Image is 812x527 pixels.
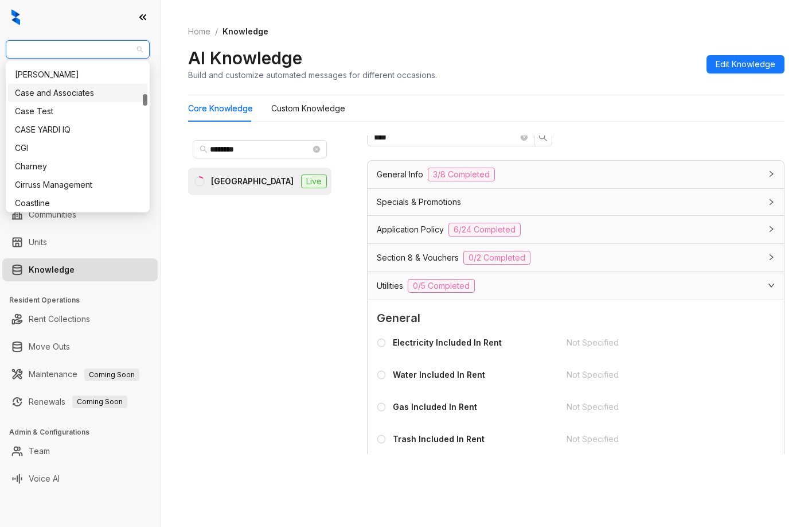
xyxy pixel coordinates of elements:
li: Communities [2,203,158,226]
div: Section 8 & Vouchers0/2 Completed [368,244,784,272]
div: General Info3/8 Completed [368,161,784,188]
div: CGI [15,142,140,154]
div: Charney [15,160,140,173]
div: Case Test [15,105,140,118]
li: Maintenance [2,363,158,386]
a: Home [186,25,213,38]
div: CASE YARDI IQ [15,123,140,136]
div: Not Specified [567,336,743,349]
a: Knowledge [29,258,75,281]
span: collapsed [768,199,775,206]
li: Renewals [2,390,158,413]
span: close-circle [521,134,528,141]
div: Coastline [15,197,140,210]
span: 0/2 Completed [463,251,530,265]
div: CGI [8,139,147,157]
div: Core Knowledge [188,102,253,115]
div: [PERSON_NAME] [15,68,140,81]
span: close-circle [313,146,320,153]
li: Knowledge [2,258,158,281]
span: Coming Soon [72,396,127,408]
span: General [377,309,775,327]
span: 0/5 Completed [408,279,475,293]
div: Not Specified [567,401,743,413]
span: United Apartment Group [13,41,143,58]
div: Application Policy6/24 Completed [368,216,784,243]
h3: Admin & Configurations [9,427,160,437]
span: Utilities [377,280,403,292]
div: Utilities0/5 Completed [368,272,784,300]
div: Coastline [8,194,147,212]
div: Carter Haston [8,65,147,84]
span: Edit Knowledge [716,58,775,71]
div: Gas Included In Rent [393,401,477,413]
span: 3/8 Completed [428,168,495,181]
div: Custom Knowledge [271,102,345,115]
div: Cirruss Management [15,179,140,191]
a: Communities [29,203,76,226]
li: / [215,25,218,38]
span: collapsed [768,254,775,261]
span: collapsed [768,226,775,232]
li: Voice AI [2,467,158,490]
span: General Info [377,168,423,181]
li: Leads [2,77,158,100]
span: Specials & Promotions [377,196,461,208]
span: collapsed [768,170,775,177]
div: Case Test [8,102,147,121]
span: expanded [768,282,775,289]
li: Leasing [2,126,158,149]
div: Case and Associates [15,87,140,99]
div: Trash Included In Rent [393,433,485,445]
div: Not Specified [567,369,743,381]
h2: AI Knowledge [188,47,302,69]
span: Knowledge [222,26,268,36]
li: Collections [2,154,158,177]
div: Build and customize automated messages for different occasions. [188,69,437,81]
button: Edit Knowledge [706,55,784,73]
span: Application Policy [377,223,444,236]
div: Cirruss Management [8,176,147,194]
div: Case and Associates [8,84,147,102]
span: Live [301,175,327,188]
li: Team [2,440,158,463]
a: RenewalsComing Soon [29,390,127,413]
li: Units [2,231,158,254]
div: CASE YARDI IQ [8,121,147,139]
a: Move Outs [29,335,70,358]
a: Units [29,231,47,254]
span: Coming Soon [84,369,139,381]
li: Rent Collections [2,308,158,331]
span: search [200,145,208,153]
div: Not Specified [567,433,743,445]
a: Voice AI [29,467,60,490]
a: Team [29,440,50,463]
div: Electricity Included In Rent [393,336,502,349]
div: Water Included In Rent [393,369,485,381]
div: [GEOGRAPHIC_DATA] [211,175,294,188]
li: Move Outs [2,335,158,358]
img: logo [11,9,20,25]
span: search [538,133,548,142]
span: Section 8 & Vouchers [377,251,459,264]
span: 6/24 Completed [448,223,521,237]
div: Specials & Promotions [368,189,784,215]
div: Charney [8,157,147,176]
a: Rent Collections [29,308,90,331]
h3: Resident Operations [9,295,160,305]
